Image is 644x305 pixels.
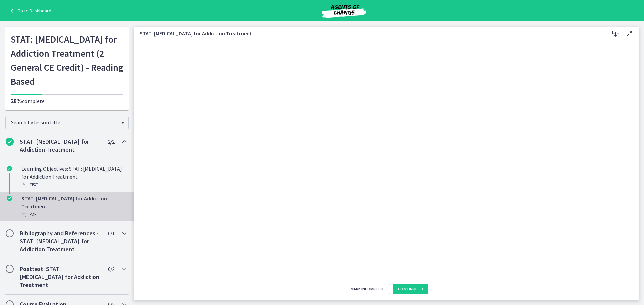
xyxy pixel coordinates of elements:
[20,138,102,154] h2: STAT: [MEDICAL_DATA] for Addiction Treatment
[7,166,12,171] i: Completed
[6,138,14,146] i: Completed
[11,119,118,126] span: Search by lesson title
[345,284,390,294] button: Mark Incomplete
[21,210,126,218] div: PDF
[108,265,114,273] span: 0 / 2
[108,229,114,237] span: 0 / 1
[398,286,417,292] span: Continue
[20,229,102,253] h2: Bibliography and References - STAT: [MEDICAL_DATA] for Addiction Treatment
[11,32,123,88] h1: STAT: [MEDICAL_DATA] for Addiction Treatment (2 General CE Credit) - Reading Based
[351,286,384,292] span: Mark Incomplete
[20,265,102,289] h2: Posttest: STAT: [MEDICAL_DATA] for Addiction Treatment
[304,3,384,19] img: Agents of Change
[5,116,129,129] div: Search by lesson title
[21,165,126,189] div: Learning Objectives: STAT: [MEDICAL_DATA] for Addiction Treatment
[393,284,428,294] button: Continue
[11,97,22,105] span: 28%
[8,7,51,15] a: Go to Dashboard
[11,97,123,105] p: complete
[21,181,126,189] div: Text
[7,196,12,201] i: Completed
[21,194,126,218] div: STAT: [MEDICAL_DATA] for Addiction Treatment
[140,29,598,37] h3: STAT: [MEDICAL_DATA] for Addiction Treatment
[108,138,114,146] span: 2 / 2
